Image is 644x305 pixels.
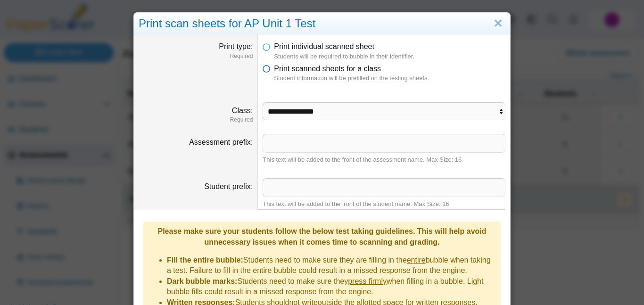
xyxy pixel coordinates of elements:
[134,13,510,35] div: Print scan sheets for AP Unit 1 Test
[139,52,253,60] dfn: Required
[167,276,496,297] li: Students need to make sure they when filling in a bubble. Light bubble fills could result in a mi...
[167,255,496,276] li: Students need to make sure they are filling in the bubble when taking a test. Failure to fill in ...
[274,65,381,73] span: Print scanned sheets for a class
[219,42,253,50] label: Print type
[189,138,253,146] label: Assessment prefix
[204,182,253,190] label: Student prefix
[348,277,387,285] u: press firmly
[274,74,505,82] dfn: Student information will be prefilled on the testing sheets.
[274,52,505,61] dfn: Students will be required to bubble in their identifier.
[167,277,237,285] b: Dark bubble marks:
[491,16,505,32] a: Close
[263,200,505,208] div: This text will be added to the front of the student name. Max Size: 16
[167,256,243,264] b: Fill the entire bubble:
[274,42,374,50] span: Print individual scanned sheet
[139,116,253,124] dfn: Required
[157,227,486,246] b: Please make sure your students follow the below test taking guidelines. This will help avoid unne...
[232,107,253,115] label: Class
[263,156,505,164] div: This text will be added to the front of the assessment name. Max Size: 16
[407,256,426,264] u: entire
